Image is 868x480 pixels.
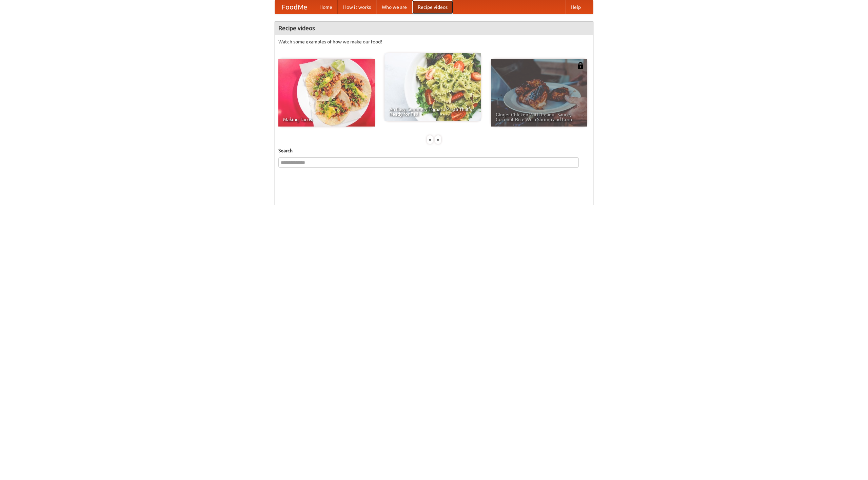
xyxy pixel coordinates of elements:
div: « [427,135,433,144]
span: An Easy, Summery Tomato Pasta That's Ready for Fall [389,107,476,116]
a: Recipe videos [412,0,453,14]
a: Help [565,0,586,14]
a: Making Tacos [278,59,375,127]
a: How it works [338,0,376,14]
img: 483408.png [577,62,584,69]
h4: Recipe videos [275,21,593,35]
div: » [435,135,441,144]
a: Who we are [376,0,412,14]
a: FoodMe [275,0,314,14]
a: An Easy, Summery Tomato Pasta That's Ready for Fall [384,53,481,121]
span: Making Tacos [283,117,370,122]
p: Watch some examples of how we make our food! [278,38,590,45]
a: Home [314,0,338,14]
h5: Search [278,147,590,154]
